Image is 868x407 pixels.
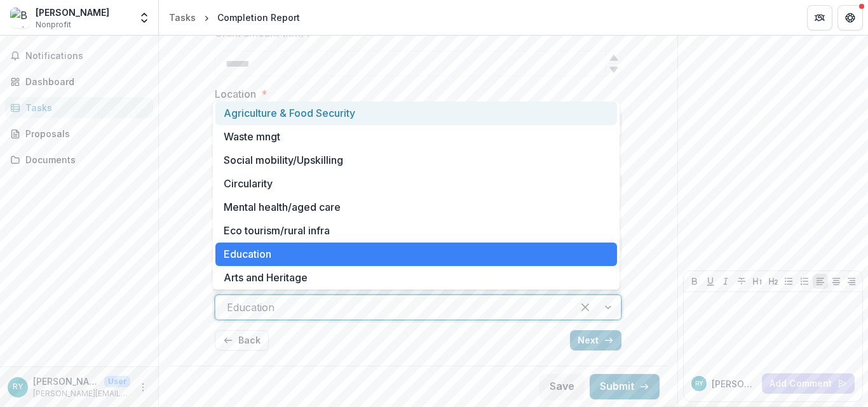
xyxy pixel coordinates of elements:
div: Dashboard [25,75,143,88]
button: Bold [687,274,702,289]
button: Partners [807,5,832,30]
p: [PERSON_NAME][EMAIL_ADDRESS][DOMAIN_NAME] [33,388,130,399]
div: Documents [25,153,143,166]
div: Waste mngt [215,125,617,149]
p: [PERSON_NAME] [33,375,99,388]
button: Heading 1 [750,274,765,289]
div: Arts and Heritage [215,266,617,290]
div: Social mobility/Upskilling [215,149,617,172]
button: Get Help [837,5,863,30]
div: Rebecca Yau [13,383,24,391]
span: Nonprofit [36,19,71,30]
button: Strike [734,274,749,289]
div: Mental health/aged care [215,196,617,219]
p: User [104,376,130,387]
button: Underline [703,274,718,289]
button: Notifications [5,46,153,66]
button: Italicize [718,274,733,289]
a: Dashboard [5,71,153,92]
p: Location [215,86,256,102]
div: Circularity [215,172,617,196]
button: Submit [590,374,660,399]
button: Align Center [829,274,844,289]
div: Completion Report [217,11,300,24]
button: Add Comment [762,373,855,394]
button: Open entity switcher [135,5,153,30]
button: Back [215,330,269,350]
div: Eco tourism/rural infra [215,219,617,243]
div: Tasks [169,11,196,24]
a: Documents [5,149,153,170]
button: More [135,380,151,395]
button: Bullet List [781,274,796,289]
button: Save [539,374,585,399]
div: Select options list [213,102,620,290]
a: Tasks [164,8,201,27]
span: Notifications [25,51,148,62]
a: Tasks [5,97,153,118]
div: Rebecca Yau [695,380,703,387]
div: Clear selected options [575,297,595,317]
button: Heading 2 [766,274,781,289]
div: Tasks [25,101,143,114]
div: Agriculture & Food Security [215,102,617,125]
nav: breadcrumb [164,8,305,27]
button: Align Left [813,274,828,289]
button: Ordered List [797,274,812,289]
p: [PERSON_NAME] [712,377,757,390]
button: Align Right [844,274,859,289]
div: Proposals [25,127,143,140]
button: Next [570,330,621,350]
div: [PERSON_NAME] [36,6,109,19]
div: Education [215,243,617,266]
a: Proposals [5,123,153,144]
img: Benjamin Ang Kah Wah [10,8,31,28]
